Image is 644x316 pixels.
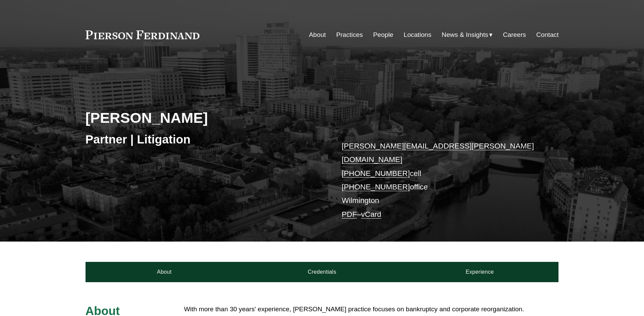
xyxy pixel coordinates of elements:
[342,139,539,221] p: cell office Wilmington –
[86,262,243,282] a: About
[309,28,326,41] a: About
[342,183,410,191] a: [PHONE_NUMBER]
[243,262,401,282] a: Credentials
[342,142,534,164] a: [PERSON_NAME][EMAIL_ADDRESS][PERSON_NAME][DOMAIN_NAME]
[373,28,393,41] a: People
[86,132,322,147] h3: Partner | Litigation
[404,28,431,41] a: Locations
[442,29,488,41] span: News & Insights
[361,210,381,219] a: vCard
[336,28,363,41] a: Practices
[536,28,558,41] a: Contact
[401,262,559,282] a: Experience
[342,169,410,178] a: [PHONE_NUMBER]
[503,28,526,41] a: Careers
[342,210,357,219] a: PDF
[442,28,493,41] a: folder dropdown
[86,109,322,127] h2: [PERSON_NAME]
